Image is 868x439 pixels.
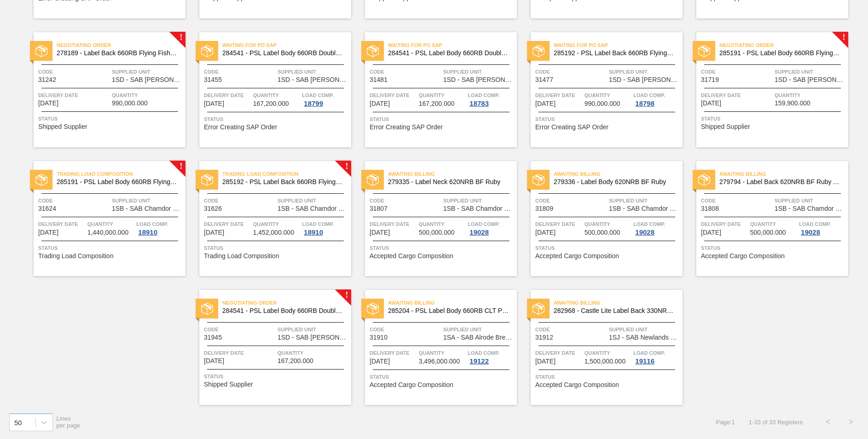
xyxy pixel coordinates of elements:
[370,196,441,205] span: Code
[535,76,553,83] span: 31477
[136,229,159,236] div: 18910
[370,243,515,253] span: Status
[38,67,110,76] span: Code
[204,115,349,124] span: Status
[701,123,750,130] span: Shipped Supplier
[633,91,665,100] span: Load Comp.
[278,358,313,364] span: 167,200.000
[388,179,509,185] span: 279335 - Label Neck 620NRB BF Ruby
[222,298,351,307] span: Negotiating Order
[816,410,839,433] button: <
[584,91,631,100] span: Quantity
[370,381,453,388] span: Accepted Cargo Composition
[468,348,515,365] a: Load Comp.19122
[633,358,656,365] div: 19116
[351,32,517,147] a: statusWaiting for PO SAP284541 - PSL Label Body 660RB Double Malt 23Code31481Supplied Unit1SD - S...
[204,334,222,341] span: 31945
[388,169,517,179] span: Awaiting Billing
[38,100,58,107] span: 08/29/2025
[278,205,349,212] span: 1SB - SAB Chamdor Brewery
[38,76,56,83] span: 31242
[719,40,848,50] span: Negotiating Order
[201,45,213,57] img: status
[302,219,349,236] a: Load Comp.18910
[532,45,544,57] img: status
[775,91,846,100] span: Quantity
[775,67,846,76] span: Supplied Unit
[20,32,185,147] a: !statusNegotiating Order278189 - Label Back 660RB Flying Fish Lemon 2020Code31242Supplied Unit1SD...
[701,114,846,123] span: Status
[535,381,619,388] span: Accepted Cargo Composition
[701,205,719,212] span: 31808
[535,253,619,260] span: Accepted Cargo Composition
[204,124,277,131] span: Error Creating SAP Order
[388,50,509,57] span: 284541 - PSL Label Body 660RB Double Malt 23
[370,91,417,100] span: Delivery Date
[370,358,390,365] span: 09/20/2025
[535,205,553,212] span: 31809
[38,253,114,260] span: Trading Load Composition
[535,67,607,76] span: Code
[609,76,680,83] span: 1SD - SAB Rosslyn Brewery
[185,161,351,276] a: !statusTrading Load Composition285192 - PSL Label Back 660RB FlyingFish Lemon PUCode31626Supplied...
[38,219,85,229] span: Delivery Date
[468,229,491,236] div: 19028
[185,290,351,405] a: !statusNegotiating Order284541 - PSL Label Body 660RB Double Malt 23Code31945Supplied Unit1SD - S...
[554,50,675,57] span: 285192 - PSL Label Back 660RB FlyingFish Lemon PU
[799,229,822,236] div: 19028
[278,334,349,341] span: 1SD - SAB Rosslyn Brewery
[388,298,517,307] span: Awaiting Billing
[388,307,509,314] span: 285204 - PSL Label Body 660RB CLT PU 25
[253,91,300,100] span: Quantity
[775,205,846,212] span: 1SB - SAB Chamdor Brewery
[633,229,656,236] div: 19028
[302,91,349,107] a: Load Comp.18799
[701,76,719,83] span: 31719
[535,334,553,341] span: 31912
[443,196,515,205] span: Supplied Unit
[517,290,683,405] a: statusAwaiting Billing282968 - Castle Lite Label Back 330NRB Booster 1Code31912Supplied Unit1SJ -...
[535,124,608,131] span: Error Creating SAP Order
[532,303,544,315] img: status
[204,358,224,364] span: 09/19/2025
[701,219,748,229] span: Delivery Date
[370,348,417,358] span: Delivery Date
[302,229,325,236] div: 18910
[535,348,582,358] span: Delivery Date
[370,205,388,212] span: 31807
[468,358,491,365] div: 19122
[201,174,213,186] img: status
[204,243,349,253] span: Status
[222,169,351,179] span: Trading Load Composition
[204,91,251,100] span: Delivery Date
[535,229,556,236] span: 09/18/2025
[698,174,710,186] img: status
[136,219,168,229] span: Load Comp.
[38,205,56,212] span: 31624
[253,229,295,236] span: 1,452,000.000
[554,298,683,307] span: Awaiting Billing
[584,358,626,365] span: 1,500,000.000
[701,91,772,100] span: Delivery Date
[87,219,134,229] span: Quantity
[370,100,390,107] span: 09/06/2025
[35,174,47,186] img: status
[419,348,466,358] span: Quantity
[38,114,183,123] span: Status
[370,229,390,236] span: 09/18/2025
[388,40,517,50] span: Waiting for PO SAP
[775,196,846,205] span: Supplied Unit
[701,100,721,107] span: 09/12/2025
[204,372,349,381] span: Status
[609,67,680,76] span: Supplied Unit
[222,50,344,57] span: 284541 - PSL Label Body 660RB Double Malt 23
[609,325,680,334] span: Supplied Unit
[468,91,515,107] a: Load Comp.18783
[278,325,349,334] span: Supplied Unit
[370,76,388,83] span: 31481
[535,100,556,107] span: 09/06/2025
[535,91,582,100] span: Delivery Date
[222,40,351,50] span: Waiting for PO SAP
[535,325,607,334] span: Code
[351,290,517,405] a: statusAwaiting Billing285204 - PSL Label Body 660RB CLT PU 25Code31910Supplied Unit1SA - SAB Alro...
